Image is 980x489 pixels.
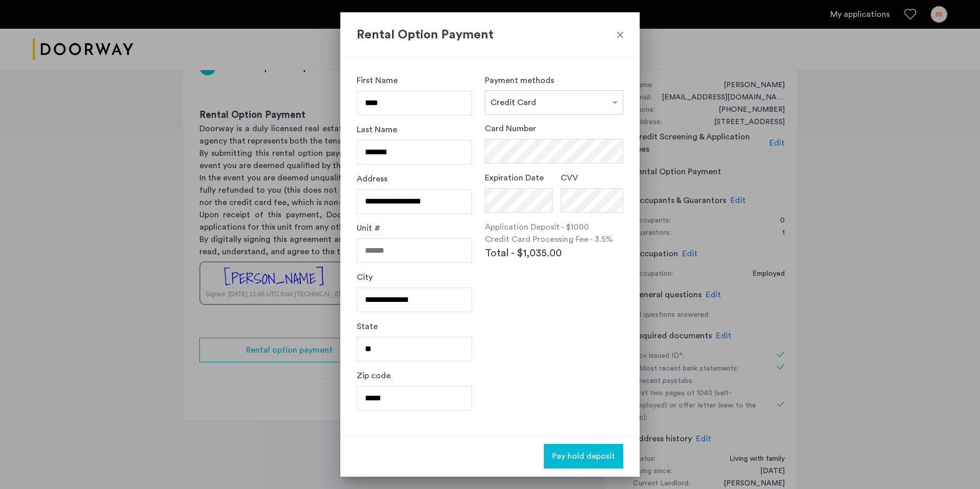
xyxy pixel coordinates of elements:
[357,124,397,136] label: Last Name
[357,222,380,234] label: Unit #
[357,320,378,333] label: State
[357,370,391,382] label: Zip code
[485,246,562,261] span: Total - $1,035.00
[357,26,623,44] h2: Rental Option Payment
[485,123,536,135] label: Card Number
[561,172,578,184] label: CVV
[552,450,615,462] span: Pay hold deposit
[544,444,623,468] button: button
[485,221,623,233] p: Application Deposit - $1000
[485,76,554,85] label: Payment methods
[485,233,623,246] p: Credit Card Processing Fee - 3.5%
[357,74,398,87] label: First Name
[485,172,544,184] label: Expiration Date
[357,271,373,283] label: City
[357,173,387,185] label: Address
